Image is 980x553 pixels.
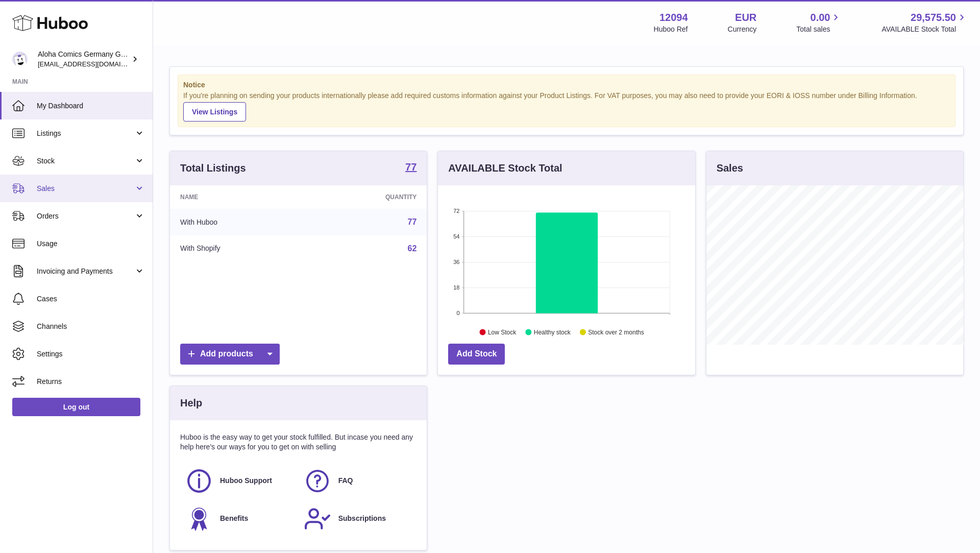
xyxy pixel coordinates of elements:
[37,267,134,276] span: Invoicing and Payments
[454,208,460,214] text: 72
[185,505,293,533] a: Benefits
[220,476,272,486] span: Huboo Support
[185,467,293,495] a: Huboo Support
[37,156,134,166] span: Stock
[170,209,308,235] td: With Huboo
[12,398,140,416] a: Log out
[37,294,145,304] span: Cases
[454,233,460,239] text: 54
[735,11,756,25] strong: EUR
[37,377,145,387] span: Returns
[454,259,460,265] text: 36
[405,162,416,172] strong: 77
[180,161,246,175] h3: Total Listings
[38,50,130,69] div: Aloha Comics Germany GmbH
[488,328,517,335] text: Low Stock
[304,505,412,533] a: Subscriptions
[37,184,134,194] span: Sales
[37,322,145,331] span: Channels
[338,514,386,523] span: Subscriptions
[811,11,830,25] span: 0.00
[338,476,353,486] span: FAQ
[37,349,145,359] span: Settings
[38,60,150,68] span: [EMAIL_ADDRESS][DOMAIN_NAME]
[405,162,416,174] a: 77
[304,467,412,495] a: FAQ
[183,80,950,90] strong: Notice
[448,161,562,175] h3: AVAILABLE Stock Total
[654,25,688,34] div: Huboo Ref
[457,310,460,316] text: 0
[37,129,134,138] span: Listings
[12,52,28,67] img: comicsaloha@gmail.com
[911,11,956,25] span: 29,575.50
[170,185,308,209] th: Name
[308,185,427,209] th: Quantity
[37,211,134,221] span: Orders
[796,25,842,34] span: Total sales
[589,328,644,335] text: Stock over 2 months
[37,101,145,111] span: My Dashboard
[408,244,417,253] a: 62
[180,432,416,452] p: Huboo is the easy way to get your stock fulfilled. But incase you need any help here's our ways f...
[659,11,688,25] strong: 12094
[183,91,950,122] div: If you're planning on sending your products internationally please add required customs informati...
[534,328,571,335] text: Healthy stock
[454,284,460,291] text: 18
[37,239,145,249] span: Usage
[170,235,308,262] td: With Shopify
[796,11,842,34] a: 0.00 Total sales
[728,25,757,34] div: Currency
[717,161,743,175] h3: Sales
[408,218,417,226] a: 77
[448,344,505,365] a: Add Stock
[220,514,248,523] span: Benefits
[180,344,280,365] a: Add products
[881,11,968,34] a: 29,575.50 AVAILABLE Stock Total
[183,102,246,122] a: View Listings
[180,396,202,410] h3: Help
[881,25,968,34] span: AVAILABLE Stock Total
